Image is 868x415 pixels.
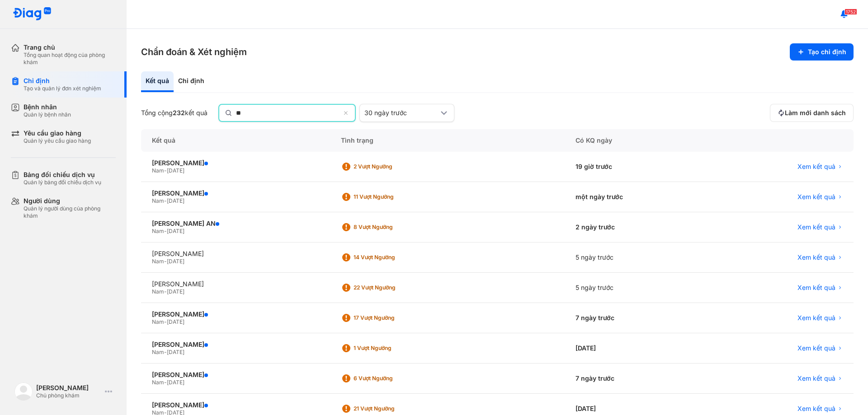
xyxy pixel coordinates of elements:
[24,111,71,118] div: Quản lý bệnh nhân
[565,182,712,212] div: một ngày trước
[797,193,835,201] span: Xem kết quả
[565,273,712,303] div: 5 ngày trước
[152,379,164,386] span: Nam
[565,364,712,394] div: 7 ngày trước
[173,109,185,117] span: 232
[141,109,208,117] div: Tổng cộng kết quả
[797,223,835,231] span: Xem kết quả
[152,349,164,355] span: Nam
[354,375,426,382] div: 6 Vượt ngưỡng
[354,163,426,170] div: 2 Vượt ngưỡng
[797,314,835,322] span: Xem kết quả
[141,71,174,92] div: Kết quả
[330,129,564,152] div: Tình trạng
[354,254,426,261] div: 14 Vượt ngưỡng
[354,314,426,322] div: 17 Vượt ngưỡng
[24,103,71,111] div: Bệnh nhân
[152,318,164,325] span: Nam
[354,345,426,352] div: 1 Vượt ngưỡng
[167,197,184,204] span: [DATE]
[164,258,167,265] span: -
[152,288,164,295] span: Nam
[770,104,854,122] button: Làm mới danh sách
[565,303,712,333] div: 7 ngày trước
[354,224,426,231] div: 8 Vượt ngưỡng
[167,167,184,174] span: [DATE]
[167,288,184,295] span: [DATE]
[797,253,835,261] span: Xem kết quả
[797,284,835,292] span: Xem kết quả
[152,159,319,167] div: [PERSON_NAME]
[565,333,712,364] div: [DATE]
[164,197,167,204] span: -
[565,129,712,152] div: Có KQ ngày
[24,85,101,92] div: Tạo và quản lý đơn xét nghiệm
[152,280,319,288] div: [PERSON_NAME]
[797,163,835,171] span: Xem kết quả
[24,137,91,145] div: Quản lý yêu cầu giao hàng
[36,384,101,392] div: [PERSON_NAME]
[565,242,712,273] div: 5 ngày trước
[152,228,164,234] span: Nam
[364,109,439,117] div: 30 ngày trước
[797,405,835,413] span: Xem kết quả
[152,219,319,228] div: [PERSON_NAME] AN
[24,197,116,205] div: Người dùng
[164,228,167,234] span: -
[152,401,319,409] div: [PERSON_NAME]
[790,43,854,61] button: Tạo chỉ định
[354,284,426,291] div: 22 Vượt ngưỡng
[844,9,857,15] span: 1752
[785,109,846,117] span: Làm mới danh sách
[354,193,426,201] div: 11 Vượt ngưỡng
[164,318,167,325] span: -
[24,205,116,219] div: Quản lý người dùng của phòng khám
[141,129,330,152] div: Kết quả
[24,179,101,186] div: Quản lý bảng đối chiếu dịch vụ
[24,77,101,85] div: Chỉ định
[152,310,319,318] div: [PERSON_NAME]
[164,349,167,355] span: -
[565,212,712,242] div: 2 ngày trước
[152,250,319,258] div: [PERSON_NAME]
[152,258,164,265] span: Nam
[167,318,184,325] span: [DATE]
[174,71,209,92] div: Chỉ định
[141,46,247,58] h3: Chẩn đoán & Xét nghiệm
[36,392,101,399] div: Chủ phòng khám
[24,43,116,51] div: Trang chủ
[152,189,319,197] div: [PERSON_NAME]
[167,349,184,355] span: [DATE]
[13,7,52,21] img: logo
[167,379,184,386] span: [DATE]
[565,152,712,182] div: 19 giờ trước
[164,379,167,386] span: -
[164,167,167,174] span: -
[24,129,91,137] div: Yêu cầu giao hàng
[164,288,167,295] span: -
[152,340,319,349] div: [PERSON_NAME]
[354,405,426,412] div: 21 Vượt ngưỡng
[152,197,164,204] span: Nam
[14,382,33,401] img: logo
[167,258,184,265] span: [DATE]
[167,228,184,234] span: [DATE]
[797,344,835,352] span: Xem kết quả
[152,167,164,174] span: Nam
[24,171,101,179] div: Bảng đối chiếu dịch vụ
[797,374,835,382] span: Xem kết quả
[24,51,116,66] div: Tổng quan hoạt động của phòng khám
[152,371,319,379] div: [PERSON_NAME]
